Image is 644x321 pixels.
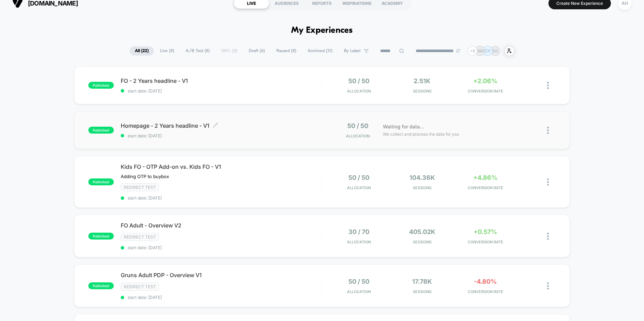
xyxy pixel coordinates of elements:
span: Draft ( 6 ) [244,46,270,56]
span: +2.06% [473,77,497,85]
span: Live ( 8 ) [155,46,179,56]
span: CONVERSION RATE [456,289,515,294]
span: published [88,282,114,289]
span: start date: [DATE] [121,245,322,250]
span: Allocation [347,289,371,294]
span: Redirect Test [121,183,159,191]
span: published [88,233,114,240]
span: Homepage - 2 Years headline - V1 [121,122,322,129]
span: All ( 22 ) [130,46,154,56]
span: start date: [DATE] [121,295,322,300]
span: FO - 2 Years headline - V1 [121,77,322,84]
span: published [88,178,114,185]
span: CONVERSION RATE [456,240,515,244]
span: Sessions [392,240,452,244]
span: Allocation [347,185,371,190]
span: Waiting for data... [383,123,424,130]
h1: My Experiences [291,26,353,36]
span: Allocation [347,89,371,94]
span: 17.78k [412,278,432,285]
span: Paused ( 8 ) [271,46,301,56]
span: start date: [DATE] [121,88,322,94]
div: + 6 [467,46,477,56]
img: close [547,282,549,290]
span: CONVERSION RATE [456,185,515,190]
span: published [88,127,114,134]
span: 50 / 50 [347,122,368,129]
img: close [547,82,549,89]
span: Sessions [392,289,452,294]
span: Adding OTP to buybox [121,174,169,179]
img: close [547,127,549,134]
span: Sessions [392,185,452,190]
span: 30 / 70 [348,228,369,235]
span: Kids FO - OTP Add-on vs. Kids FO - V1 [121,163,322,170]
span: We collect and process the data for you [383,131,459,137]
span: Allocation [347,240,371,244]
span: 50 / 50 [348,77,369,85]
span: Archived ( 31 ) [303,46,338,56]
span: 50 / 50 [348,174,369,181]
p: NM [477,48,484,53]
span: +0.57% [474,228,497,235]
span: start date: [DATE] [121,195,322,201]
p: CY [485,48,491,53]
span: Redirect Test [121,233,159,241]
span: A/B Test ( 8 ) [180,46,215,56]
span: Redirect Test [121,283,159,291]
span: published [88,82,114,89]
span: FO Adult - Overview V2 [121,222,322,229]
span: By Label [344,48,360,53]
span: start date: [DATE] [121,133,322,138]
span: 2.51k [414,77,430,85]
span: -4.80% [474,278,497,285]
span: 104.36k [409,174,435,181]
img: close [547,233,549,240]
p: SG [492,48,498,53]
img: close [547,178,549,186]
span: CONVERSION RATE [456,89,515,94]
span: 50 / 50 [348,278,369,285]
span: 405.02k [409,228,435,235]
img: end [456,49,460,53]
span: Allocation [346,134,370,138]
span: Gruns Adult PDP - Overview V1 [121,272,322,279]
span: +4.86% [473,174,497,181]
span: Sessions [392,89,452,94]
